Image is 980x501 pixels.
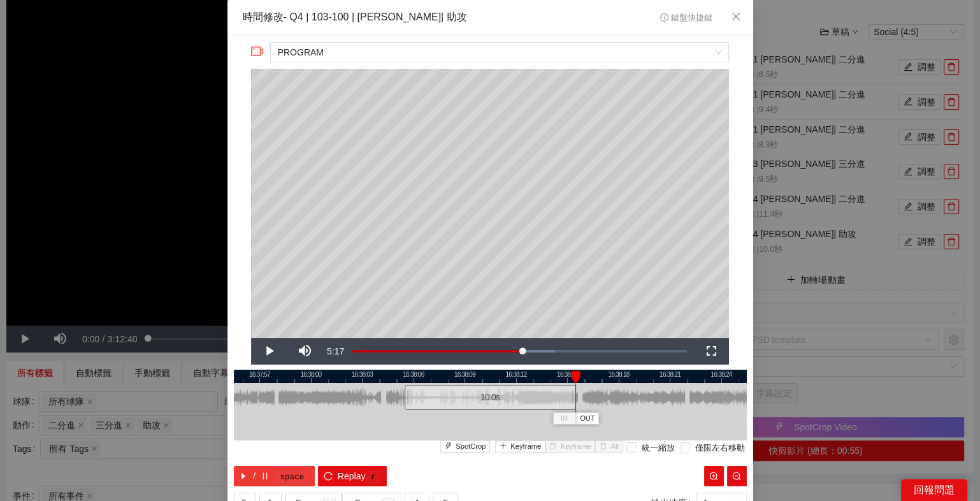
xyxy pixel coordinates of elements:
[500,442,507,451] span: plus
[637,442,680,455] span: 統一縮放
[901,479,967,501] div: 回報問題
[234,466,315,486] button: caret-right/pausespace
[318,466,386,486] button: reloadReplayr
[276,471,308,484] kbd: space
[251,45,264,58] span: video-camera
[278,43,721,62] span: PROGRAM
[732,472,741,482] span: zoom-out
[243,10,467,25] div: 時間修改 - Q4 | 103-100 | [PERSON_NAME]| 助攻
[456,441,486,453] span: SpotCrop
[251,69,729,338] div: Video Player
[253,469,256,483] span: /
[580,413,595,425] span: OUT
[693,338,729,365] button: Fullscreen
[727,466,747,486] button: zoom-out
[405,385,575,410] div: 10.0 s
[690,442,750,455] span: 僅限左右移動
[287,338,322,365] button: Mute
[445,442,452,451] span: thunderbolt
[261,472,270,482] span: pause
[704,466,724,486] button: zoom-in
[545,440,596,453] button: deleteKeyframe
[660,13,712,22] span: 鍵盤快捷鍵
[731,11,741,22] span: close
[660,13,668,22] span: info-circle
[251,338,287,365] button: Play
[709,472,718,482] span: zoom-in
[324,472,333,482] span: reload
[327,346,344,356] span: 5:17
[495,440,545,453] button: plusKeyframe
[338,469,366,483] span: Replay
[575,412,598,425] button: OUT
[510,441,541,453] span: Keyframe
[367,471,380,484] kbd: r
[352,350,687,352] div: Progress Bar
[552,412,575,425] button: IN
[595,440,623,453] button: deleteAll
[239,472,248,482] span: caret-right
[440,440,490,453] button: thunderboltSpotCrop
